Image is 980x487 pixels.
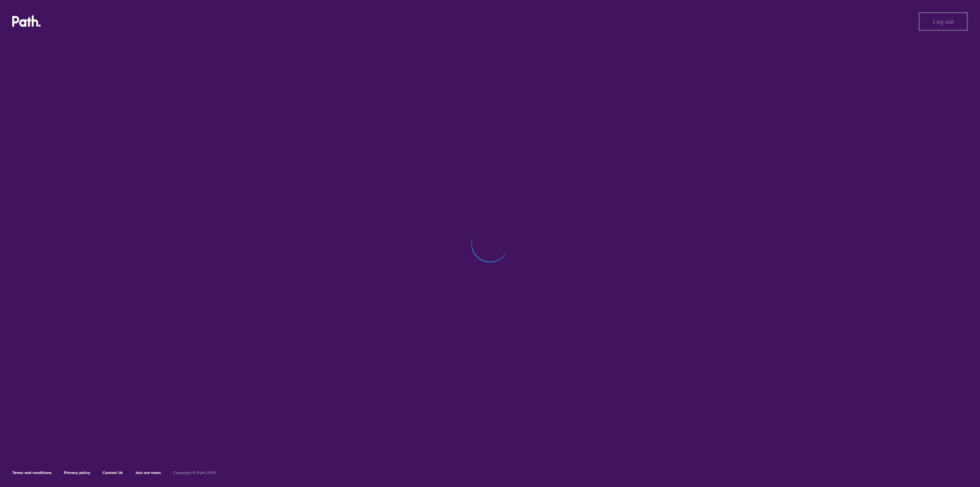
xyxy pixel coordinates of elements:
[12,470,52,475] a: Terms and conditions
[135,470,161,475] a: Join our team
[173,471,216,475] h6: Copyright © Path 2018
[64,470,90,475] a: Privacy policy
[919,12,968,31] button: Log out
[103,470,123,475] a: Contact Us
[933,18,954,25] span: Log out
